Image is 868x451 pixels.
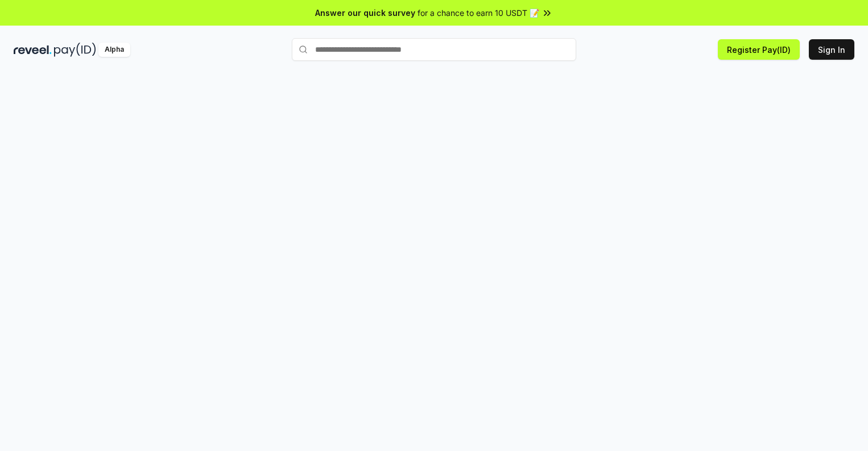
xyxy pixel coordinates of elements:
[809,39,854,60] button: Sign In
[315,7,415,19] span: Answer our quick survey
[98,43,130,57] div: Alpha
[418,7,539,19] span: for a chance to earn 10 USDT 📝
[14,43,52,57] img: reveel_dark
[718,39,800,60] button: Register Pay(ID)
[54,43,96,57] img: pay_id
